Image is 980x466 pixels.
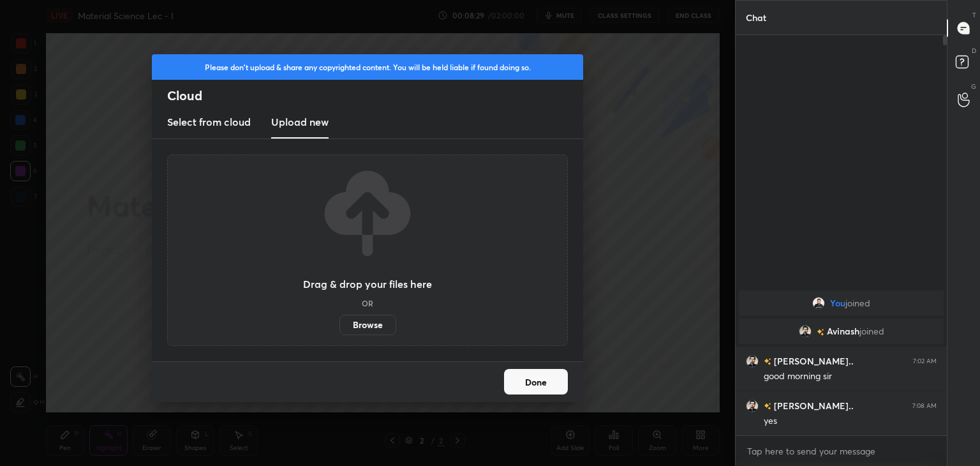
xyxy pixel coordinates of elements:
div: yes [764,415,937,428]
img: 3 [799,325,812,338]
p: G [971,82,976,91]
img: no-rating-badge.077c3623.svg [817,329,824,336]
img: no-rating-badge.077c3623.svg [764,358,771,365]
span: joined [845,298,870,308]
p: D [972,46,976,56]
h3: Drag & drop your files here [303,279,432,289]
span: Avinash [827,326,859,336]
img: a90b112ffddb41d1843043b4965b2635.jpg [812,297,825,310]
div: good morning sir [764,370,937,383]
h6: [PERSON_NAME].. [771,399,854,412]
h6: [PERSON_NAME].. [771,354,854,368]
h2: Cloud [167,87,583,104]
div: grid [736,288,947,436]
h3: Upload new [271,114,329,130]
div: Please don't upload & share any copyrighted content. You will be held liable if found doing so. [152,54,583,80]
h3: Select from cloud [167,114,251,130]
img: 3 [746,355,759,368]
h5: OR [362,299,373,307]
span: joined [859,326,884,336]
div: 7:02 AM [913,357,937,365]
button: Done [504,369,568,395]
p: T [972,10,976,20]
img: 3 [746,400,759,412]
img: no-rating-badge.077c3623.svg [764,403,771,410]
p: Chat [736,1,776,34]
span: You [830,298,845,308]
div: 7:08 AM [912,402,937,410]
